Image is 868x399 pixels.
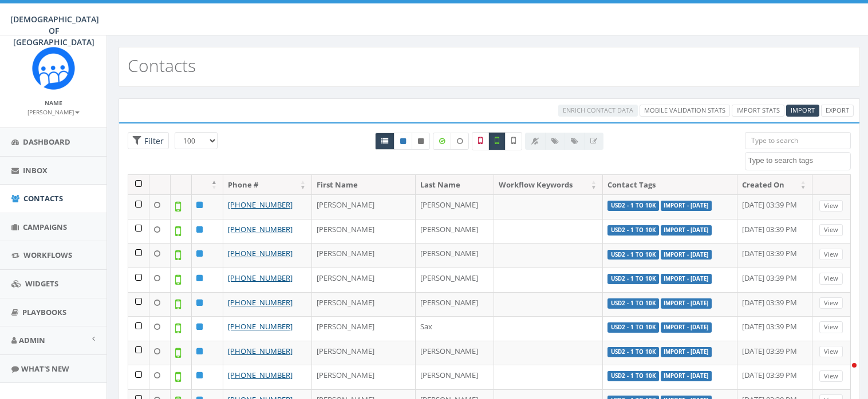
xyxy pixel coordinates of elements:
label: Import - [DATE] [661,225,712,236]
a: View [819,200,843,212]
td: [PERSON_NAME] [312,219,416,244]
label: Validated [488,132,506,150]
a: View [819,273,843,285]
span: Filter [141,135,164,146]
span: Playbooks [22,307,66,317]
label: Import - [DATE] [661,201,712,211]
td: [PERSON_NAME] [416,243,494,268]
a: All contacts [375,133,394,150]
a: Export [821,105,854,117]
label: Data Enriched [433,133,451,150]
a: View [819,224,843,236]
label: Import - [DATE] [661,250,712,260]
textarea: Search [748,155,851,166]
td: [PERSON_NAME] [416,194,494,219]
label: USD2 - 1 to 10k [607,371,659,381]
td: Sax [416,316,494,341]
a: View [819,346,843,358]
label: Not Validated [505,132,522,150]
a: Opted Out [412,133,430,150]
th: Contact Tags [603,175,737,195]
span: Import [791,106,815,114]
td: [PERSON_NAME] [312,365,416,389]
a: [PHONE_NUMBER] [228,321,293,332]
td: [DATE] 03:39 PM [737,292,812,317]
td: [PERSON_NAME] [416,365,494,389]
a: [PHONE_NUMBER] [228,273,293,283]
th: Workflow Keywords: activate to sort column ascending [494,175,603,195]
td: [DATE] 03:39 PM [737,194,812,219]
a: Mobile Validation Stats [640,105,730,117]
i: This phone number is unsubscribed and has opted-out of all texts. [418,138,424,145]
label: USD2 - 1 to 10k [607,347,659,357]
img: Rally_Corp_Icon.png [32,47,75,90]
small: [PERSON_NAME] [27,108,80,116]
span: [DEMOGRAPHIC_DATA] OF [GEOGRAPHIC_DATA] [10,14,99,47]
td: [PERSON_NAME] [416,341,494,365]
label: Import - [DATE] [661,371,712,381]
td: [DATE] 03:39 PM [737,341,812,365]
td: [PERSON_NAME] [312,341,416,365]
a: Active [394,133,412,150]
th: Last Name [416,175,494,195]
td: [DATE] 03:39 PM [737,268,812,292]
th: First Name [312,175,416,195]
a: [PERSON_NAME] [27,106,80,117]
a: [PHONE_NUMBER] [228,346,293,356]
a: [PHONE_NUMBER] [228,370,293,380]
th: Created On: activate to sort column ascending [737,175,812,195]
td: [PERSON_NAME] [416,219,494,244]
a: View [819,249,843,261]
span: Inbox [23,165,48,175]
label: Not a Mobile [472,132,489,150]
a: View [819,297,843,309]
span: What's New [21,364,69,374]
span: Dashboard [23,137,70,147]
a: View [819,321,843,333]
label: Import - [DATE] [661,274,712,284]
td: [PERSON_NAME] [416,268,494,292]
td: [PERSON_NAME] [312,268,416,292]
a: [PHONE_NUMBER] [228,224,293,234]
label: USD2 - 1 to 10k [607,250,659,260]
span: Advance Filter [128,132,169,150]
label: USD2 - 1 to 10k [607,322,659,333]
td: [PERSON_NAME] [312,243,416,268]
td: [DATE] 03:39 PM [737,243,812,268]
a: Import Stats [732,105,784,117]
label: Import - [DATE] [661,298,712,309]
span: Workflows [23,250,72,260]
td: [DATE] 03:39 PM [737,365,812,389]
span: Campaigns [23,222,67,232]
td: [DATE] 03:39 PM [737,316,812,341]
small: Name [45,99,62,107]
a: [PHONE_NUMBER] [228,297,293,308]
label: USD2 - 1 to 10k [607,298,659,309]
span: CSV files only [791,106,815,114]
span: Contacts [23,193,63,204]
i: This phone number is subscribed and will receive texts. [400,138,406,145]
h2: Contacts [128,56,196,75]
label: USD2 - 1 to 10k [607,225,659,236]
a: View [819,370,843,382]
td: [DATE] 03:39 PM [737,219,812,244]
label: Data not Enriched [451,133,469,150]
label: Import - [DATE] [661,347,712,357]
label: USD2 - 1 to 10k [607,201,659,211]
a: [PHONE_NUMBER] [228,199,293,210]
input: Type to search [745,132,851,149]
th: Phone #: activate to sort column ascending [223,175,312,195]
iframe: Intercom live chat [829,360,857,388]
td: [PERSON_NAME] [312,292,416,317]
label: Import - [DATE] [661,322,712,333]
td: [PERSON_NAME] [312,194,416,219]
span: Widgets [25,278,58,289]
span: Admin [19,335,45,345]
td: [PERSON_NAME] [312,316,416,341]
label: USD2 - 1 to 10k [607,274,659,284]
td: [PERSON_NAME] [416,292,494,317]
a: Import [786,105,819,117]
a: [PHONE_NUMBER] [228,248,293,258]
